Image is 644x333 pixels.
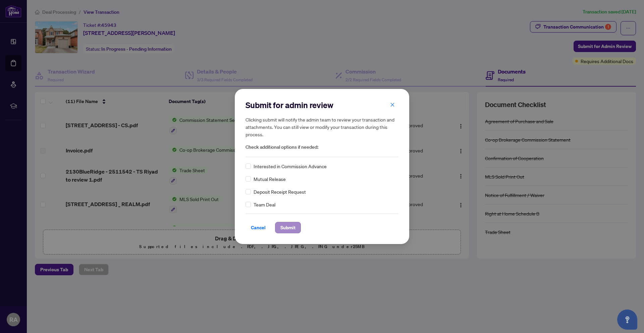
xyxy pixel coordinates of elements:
span: Mutual Release [254,175,286,183]
button: Submit [275,222,301,233]
button: Cancel [246,222,271,233]
span: Submit [280,222,296,233]
span: Interested in Commission Advance [254,162,327,170]
span: Cancel [251,222,266,233]
span: close [390,102,395,107]
h2: Submit for admin review [246,100,398,110]
h5: Clicking submit will notify the admin team to review your transaction and attachments. You can st... [246,116,398,138]
button: Open asap [617,310,637,330]
span: Deposit Receipt Request [254,188,306,195]
span: Check additional options if needed: [246,143,398,151]
span: Team Deal [254,201,275,208]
